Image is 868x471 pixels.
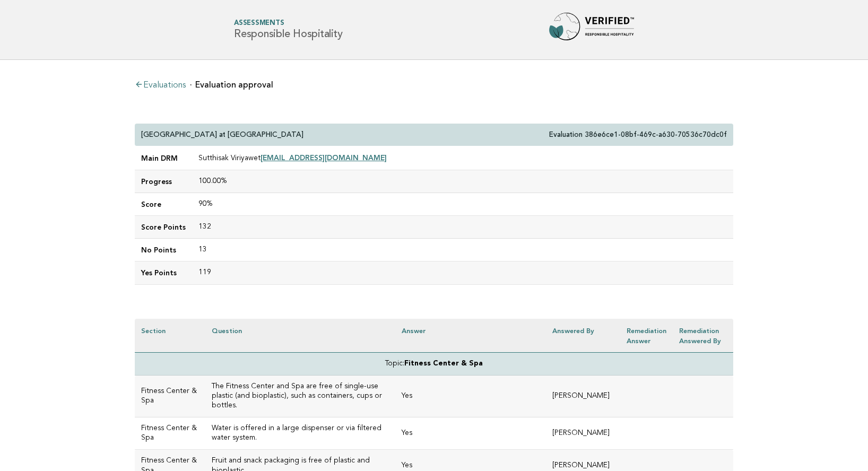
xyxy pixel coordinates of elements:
td: Topic: [135,352,733,375]
a: Evaluations [135,81,186,90]
td: Yes Points [135,261,192,284]
span: Assessments [234,20,342,27]
td: Score Points [135,216,192,239]
td: [PERSON_NAME] [546,376,620,417]
img: Forbes Travel Guide [549,13,634,47]
a: [EMAIL_ADDRESS][DOMAIN_NAME] [261,153,387,162]
h3: Water is offered in a large dispenser or via filtered water system. [212,424,389,443]
td: 13 [192,239,733,261]
td: Sutthisak Viriyawet [192,146,733,170]
td: Yes [395,376,546,417]
td: 132 [192,216,733,239]
th: Question [205,319,395,353]
td: [PERSON_NAME] [546,417,620,450]
td: 119 [192,261,733,284]
p: Evaluation 386e6ce1-08bf-469c-a630-70536c70dc0f [549,130,727,139]
td: Fitness Center & Spa [135,417,205,450]
th: Answered by [546,319,620,353]
td: 100.00% [192,170,733,193]
td: No Points [135,239,192,261]
td: Main DRM [135,146,192,170]
h3: The Fitness Center and Spa are free of single-use plastic (and bioplastic), such as containers, c... [212,382,389,411]
th: Remediation Answered by [673,319,733,353]
th: Section [135,319,205,353]
li: Evaluation approval [190,81,273,89]
p: [GEOGRAPHIC_DATA] at [GEOGRAPHIC_DATA] [141,130,303,139]
th: Answer [395,319,546,353]
td: Fitness Center & Spa [135,376,205,417]
td: 90% [192,193,733,216]
td: Progress [135,170,192,193]
h1: Responsible Hospitality [234,20,342,40]
th: Remediation Answer [620,319,673,353]
strong: Fitness Center & Spa [404,360,483,367]
td: Score [135,193,192,216]
td: Yes [395,417,546,450]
